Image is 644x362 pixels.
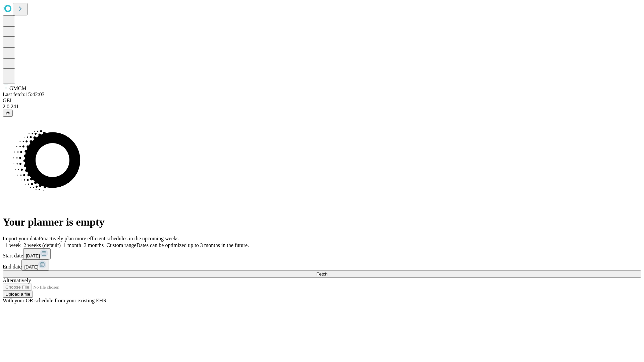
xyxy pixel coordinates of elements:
[137,242,249,248] span: Dates can be optimized up to 3 months in the future.
[24,264,38,269] span: [DATE]
[3,92,45,97] span: Last fetch: 15:42:03
[3,298,107,303] span: With your OR schedule from your existing EHR
[5,242,21,248] span: 1 week
[3,236,39,241] span: Import your data
[316,271,327,277] span: Fetch
[5,111,10,116] span: @
[39,236,180,241] span: Proactively plan more efficient schedules in the upcoming weeks.
[3,98,641,104] div: GEI
[23,242,61,248] span: 2 weeks (default)
[3,278,31,283] span: Alternatively
[63,242,81,248] span: 1 month
[26,253,40,258] span: [DATE]
[3,216,641,228] h1: Your planner is empty
[3,110,13,117] button: @
[3,104,641,110] div: 2.0.241
[106,242,136,248] span: Custom range
[3,291,33,298] button: Upload a file
[23,248,51,259] button: [DATE]
[21,259,49,270] button: [DATE]
[3,270,641,278] button: Fetch
[3,248,641,259] div: Start date
[3,259,641,270] div: End date
[9,85,26,91] span: GMCM
[84,242,104,248] span: 3 months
